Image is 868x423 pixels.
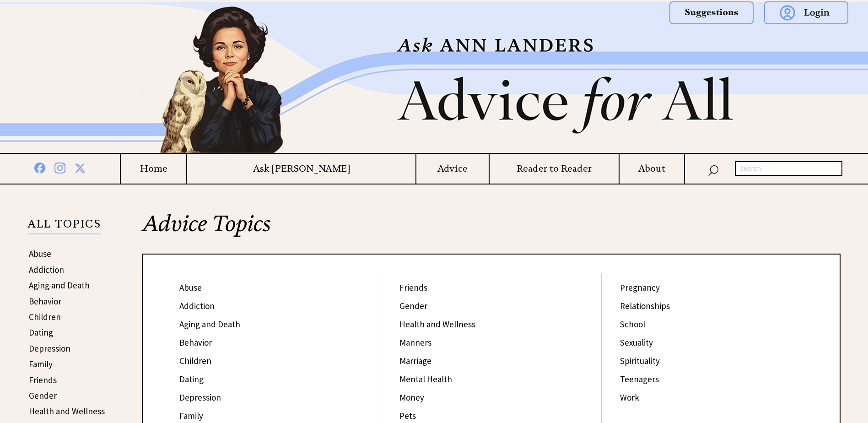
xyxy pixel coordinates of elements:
a: Work [620,392,639,403]
a: Gender [29,390,57,401]
a: Abuse [29,248,51,259]
img: search_nav.png [708,163,719,176]
a: Depression [179,392,221,403]
img: right_new2.png [764,2,768,153]
a: Aging and Death [29,280,90,291]
a: Pets [399,410,416,421]
img: x%20blue.png [75,161,86,174]
a: Marriage [399,355,431,366]
a: Advice [416,163,488,174]
a: Reader to Reader [490,163,619,174]
a: Spirituality [620,355,660,366]
a: Addiction [29,264,64,275]
a: Pregnancy [620,282,660,293]
a: Home [121,163,186,174]
a: Health and Wellness [29,406,105,417]
a: Addiction [179,300,215,311]
a: Abuse [179,282,202,293]
a: Aging and Death [179,319,240,330]
a: Friends [29,374,57,385]
a: School [620,319,645,330]
a: Money [399,392,424,403]
a: Behavior [29,296,61,307]
a: Friends [399,282,427,293]
a: Teenagers [620,374,659,385]
a: Family [179,410,203,421]
a: Depression [29,343,70,354]
a: Sexuality [620,337,653,348]
a: Children [29,311,61,322]
a: Behavior [179,337,212,348]
a: Dating [29,327,53,338]
img: login.png [764,1,848,24]
img: instagram%20blue.png [54,161,65,174]
img: header2b_v1.png [105,2,764,153]
a: Family [29,358,53,369]
img: suggestions.png [669,1,754,24]
input: search [735,161,842,176]
img: facebook%20blue.png [34,161,45,174]
a: Manners [399,337,431,348]
a: Relationships [620,300,670,311]
a: Ask [PERSON_NAME] [187,163,415,174]
a: Gender [399,300,427,311]
a: Health and Wellness [399,319,475,330]
a: Dating [179,374,204,385]
p: ALL TOPICS [27,219,101,234]
a: About [620,163,684,174]
a: Mental Health [399,374,452,385]
h2: Advice Topics [142,212,841,254]
a: Children [179,355,211,366]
